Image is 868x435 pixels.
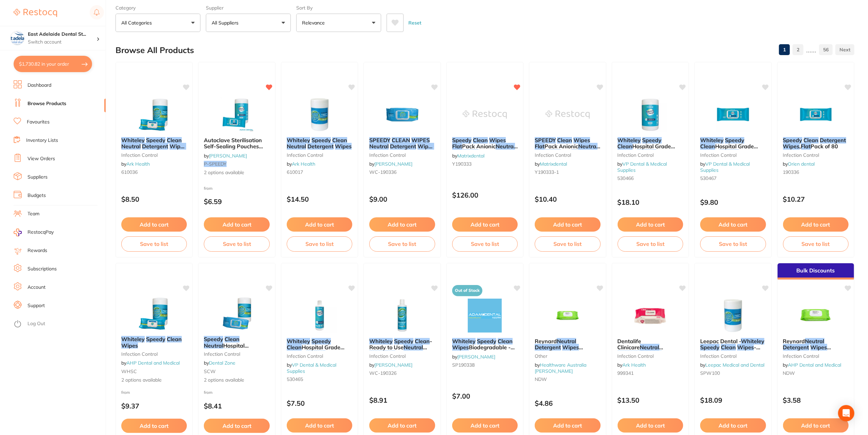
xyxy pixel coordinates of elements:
button: Save to list [783,236,849,251]
em: Neutral [204,342,223,349]
em: Whiteley [618,137,641,144]
span: WC-190326 [369,370,396,376]
b: Whiteley Speedy Clean Hospital Grade Anionic Neutral Detergent Solution 500ml [287,338,352,351]
small: infection control [783,353,849,359]
button: Save to list [700,236,766,251]
span: from [121,390,130,395]
em: Speedy [312,137,331,144]
span: by [700,161,750,173]
span: Pack Anionic [545,143,578,150]
small: infection control [700,353,766,359]
img: Speedy Clean Detergent Wipes, Flat Pack of 80 [794,98,838,132]
span: 2 options available [204,169,269,176]
button: All Suppliers [206,14,291,32]
span: 530466 [618,175,634,181]
span: by [700,362,764,368]
em: Neutral [805,338,825,345]
em: Flat [535,143,545,150]
span: by [204,153,247,159]
span: - 80 [561,149,571,156]
button: Add to cart [452,217,518,232]
em: Wipes [452,344,469,351]
div: Bulk Discounts [778,263,854,280]
span: 190336 [783,169,799,175]
span: WHSC [121,368,137,374]
img: Whiteley Speedy Clean Wipes [132,297,176,331]
div: Open Intercom Messenger [838,405,854,421]
em: Speedy [783,137,802,144]
button: Add to cart [535,217,600,232]
a: Subscriptions [28,266,57,272]
em: Neutral [306,350,325,357]
em: Wipes [811,344,827,351]
img: Restocq Logo [14,9,57,17]
button: Add to cart [121,419,187,433]
button: Add to cart [700,418,766,433]
button: Save to list [535,236,600,251]
a: VP Dental & Medical Supplies [287,362,336,374]
em: SPEEDY [535,137,556,144]
a: VP Dental & Medical Supplies [618,161,667,173]
em: Wipes [571,149,588,156]
a: Log Out [28,320,45,327]
b: Speedy Clean Detergent Wipes, Flat Pack of 80 [783,137,849,150]
a: Suppliers [28,174,48,181]
img: Whiteley Speedy Clean Hospital Grade Anionic Neutral Detergent Solution 500ml [298,299,342,333]
small: infection control [287,353,352,359]
em: Flat [369,149,379,156]
em: Wipes [418,143,434,150]
em: Speedy [204,336,223,342]
button: Save to list [452,236,518,251]
small: other [535,353,600,359]
button: Add to cart [618,418,683,433]
span: from [204,186,213,191]
a: 56 [819,43,833,56]
img: Reynard Neutral Detergent Wipes Flat Pack 50/Pk [546,299,590,333]
em: Detergent [535,344,561,351]
img: Dentalife Clinicare Neutral Detergent Wipes Flat Pack [628,299,672,333]
a: AHP Dental and Medical [788,362,842,368]
em: Neutral [121,143,141,150]
span: by [452,153,484,159]
em: Detergent [390,143,416,150]
span: NDW [783,370,795,376]
em: Detergent [820,137,846,144]
span: Pack 50/Pk [545,350,574,357]
span: pack 100 [462,350,486,357]
em: Clean [721,344,736,351]
em: Neutral [287,143,306,150]
label: Sort By [296,5,381,11]
button: Add to cart [700,217,766,232]
a: Ark Health [126,161,150,167]
em: Whiteley [741,338,764,345]
img: Whiteley Speedy Clean Hospital Grade Anionic Neutral Detergent Wipes Canister [628,98,672,132]
h2: Browse All Products [116,46,194,55]
span: 2 options available [204,377,269,384]
em: Speedy [146,137,165,144]
a: RestocqPay [14,229,54,236]
span: by [369,362,412,368]
span: NDW [535,376,547,382]
span: Pack [131,149,144,156]
b: Whiteley Speedy Clean Wipes Biodegradable - Flatpack 100 [452,338,518,351]
em: Wipes [737,344,754,351]
button: Add to cart [287,217,352,232]
span: by [618,161,667,173]
em: Clean [700,143,715,150]
button: Add to cart [618,217,683,232]
button: Relevance [296,14,381,32]
em: Clean [473,137,488,144]
em: Wipes [220,348,236,355]
b: SPEEDY CLEAN WIPES Neutral Detergent Wipes Flat Pk of 80 [369,137,435,150]
em: Detergent [618,350,644,357]
button: Add to cart [369,418,435,433]
label: Category [116,5,200,11]
span: Pk of 80 [379,149,401,156]
em: Neutral [637,149,656,156]
em: Speedy [642,137,662,144]
p: $3.58 [783,396,849,404]
a: Support [28,302,45,309]
button: Add to cart [783,217,849,232]
em: Flat [535,350,545,357]
em: SPEEDY [369,137,390,144]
